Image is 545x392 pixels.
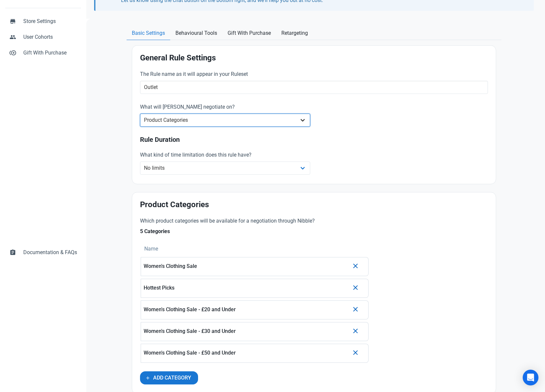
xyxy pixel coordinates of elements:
button: Add Category [140,371,198,384]
span: Behavioural Tools [175,29,217,37]
label: What kind of time limitation does this rule have? [140,151,310,159]
h2: General Rule Settings [140,54,488,62]
p: Women's Clothing Sale - £30 and Under [144,328,349,334]
span: User Cohorts [23,33,77,41]
h5: 5 Categories [140,228,369,241]
p: Hottest Picks [144,285,349,291]
a: assignmentDocumentation & FAQs [5,245,81,260]
span: Basic Settings [132,29,165,37]
h3: Rule Duration [140,136,488,143]
span: assignment [10,249,16,255]
span: Retargeting [281,29,308,37]
p: Women's Clothing Sale - £50 and Under [144,350,349,356]
a: control_point_duplicateGift With Purchase [5,45,81,61]
span: Documentation & FAQs [23,249,77,256]
a: peopleUser Cohorts [5,29,81,45]
label: What will [PERSON_NAME] negotiate on? [140,103,310,111]
label: Which product categories will be available for a negotiation through Nibble? [140,217,369,225]
span: store [10,17,16,24]
span: Gift With Purchase [228,29,271,37]
div: Open Intercom Messenger [523,370,538,385]
p: Women's Clothing Sale [144,263,349,269]
span: Add Category [153,374,191,382]
span: people [10,33,16,40]
a: storeStore Settings [5,13,81,29]
label: The Rule name as it will appear in your Ruleset [140,70,488,78]
span: Name [144,245,158,253]
span: Store Settings [23,17,77,25]
span: Gift With Purchase [23,49,77,57]
h2: Product Categories [140,200,488,209]
p: Women's Clothing Sale - £20 and Under [144,307,349,313]
span: control_point_duplicate [10,49,16,55]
